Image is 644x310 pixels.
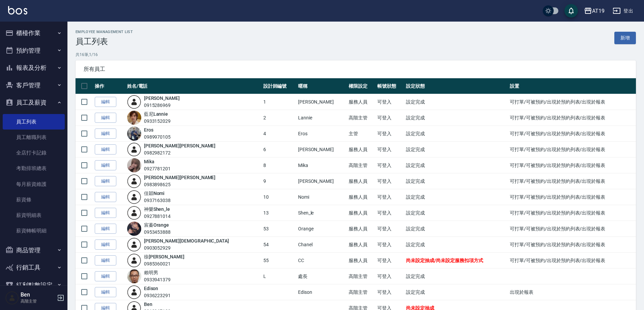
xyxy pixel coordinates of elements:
a: Ben [144,302,152,307]
h3: 員工列表 [76,37,133,46]
td: CC [296,253,347,269]
a: 賴明男 [144,270,158,275]
div: 0985360021 [144,260,184,267]
td: 4 [262,126,296,142]
td: 可打單/可被預約/出現於預約列表/出現於報表 [508,158,636,173]
td: 服務人員 [347,173,376,189]
a: 編輯 [95,192,116,202]
a: 全店打卡記錄 [3,145,65,161]
td: 設定完成 [404,189,508,205]
a: 員工列表 [3,114,65,130]
a: 新增 [614,32,636,44]
img: user-login-man-human-body-mobile-person-512.png [127,285,141,299]
td: 9 [262,173,296,189]
td: 服務人員 [347,142,376,158]
div: 0989970105 [144,134,171,141]
a: 編輯 [95,239,116,250]
td: 可登入 [376,237,404,253]
h5: Ben [21,291,55,298]
td: 可打單/可被預約/出現於預約列表/出現於報表 [508,253,636,269]
img: Person [5,291,19,305]
div: 0915286969 [144,102,180,109]
td: [PERSON_NAME] [296,94,347,110]
td: 服務人員 [347,237,376,253]
td: 可登入 [376,189,404,205]
td: 可打單/可被預約/出現於預約列表/出現於報表 [508,189,636,205]
div: 0983898625 [144,181,216,188]
img: avatar.jpeg [127,222,141,236]
td: 服務人員 [347,253,376,269]
div: 0937163038 [144,197,171,204]
td: 可登入 [376,253,404,269]
a: 編輯 [95,113,116,123]
td: 可打單/可被預約/出現於預約列表/出現於報表 [508,205,636,221]
button: 員工及薪資 [3,94,65,111]
button: 紅利點數設定 [3,276,65,294]
td: Eros [296,126,347,142]
td: Chanel [296,237,347,253]
td: 可登入 [376,142,404,158]
td: 服務人員 [347,189,376,205]
div: 0933152029 [144,118,171,125]
td: 2 [262,110,296,126]
a: [PERSON_NAME][PERSON_NAME] [144,143,216,148]
div: 0953453888 [144,229,171,236]
th: 設置 [508,78,636,94]
td: 出現於報表 [508,284,636,300]
td: 服務人員 [347,205,376,221]
img: user-login-man-human-body-mobile-person-512.png [127,253,141,267]
td: 高階主管 [347,158,376,173]
div: 0933941379 [144,276,171,283]
th: 設定狀態 [404,78,508,94]
td: 可打單/可被預約/出現於預約列表/出現於報表 [508,221,636,237]
a: 藍尼Lannie [144,111,168,117]
td: 54 [262,237,296,253]
td: 服務人員 [347,94,376,110]
span: 所有員工 [84,66,628,73]
a: 編輯 [95,224,116,234]
td: Lannie [296,110,347,126]
th: 帳號狀態 [376,78,404,94]
img: Logo [8,6,27,15]
td: 處長 [296,269,347,284]
td: 可登入 [376,269,404,284]
td: 高階主管 [347,284,376,300]
button: 登出 [610,5,636,17]
img: user-login-man-human-body-mobile-person-512.png [127,95,141,109]
div: 0903052929 [144,245,229,252]
td: 設定完成 [404,221,508,237]
td: 可登入 [376,284,404,300]
div: AT19 [592,7,605,15]
td: [PERSON_NAME] [296,173,347,189]
td: [PERSON_NAME] [296,142,347,158]
td: 可登入 [376,221,404,237]
td: 可打單/可被預約/出現於預約列表/出現於報表 [508,126,636,142]
td: 設定完成 [404,110,508,126]
td: L [262,269,296,284]
a: 佳穎Nomi [144,191,165,196]
td: 設定完成 [404,237,508,253]
a: 神樂Shen_le [144,206,170,212]
h2: Employee Management List [76,30,133,34]
p: 高階主管 [21,298,55,304]
a: 編輯 [95,271,116,282]
img: user-login-man-human-body-mobile-person-512.png [127,174,141,188]
a: 編輯 [95,255,116,266]
td: 設定完成 [404,94,508,110]
td: Mika [296,158,347,173]
a: Edison [144,286,158,291]
td: 設定完成 [404,205,508,221]
td: 主管 [347,126,376,142]
th: 暱稱 [296,78,347,94]
div: 0982982172 [144,149,216,157]
img: user-login-man-human-body-mobile-person-512.png [127,206,141,220]
td: 可登入 [376,205,404,221]
img: user-login-man-human-body-mobile-person-512.png [127,237,141,252]
th: 權限設定 [347,78,376,94]
td: 設定完成 [404,158,508,173]
td: 53 [262,221,296,237]
button: AT19 [581,4,607,18]
button: save [564,4,578,18]
img: user-login-man-human-body-mobile-person-512.png [127,190,141,204]
td: Edison [296,284,347,300]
